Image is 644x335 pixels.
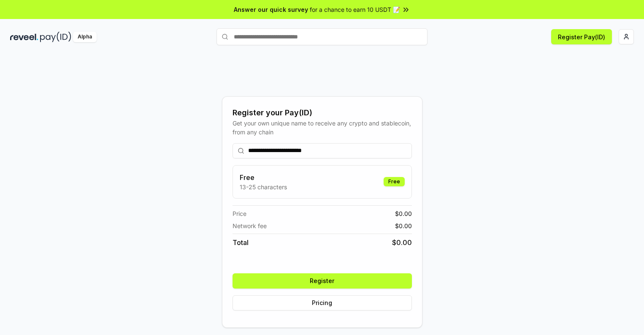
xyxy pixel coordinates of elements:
[234,5,308,14] span: Answer our quick survey
[240,172,287,182] h3: Free
[233,107,412,119] div: Register your Pay(ID)
[73,32,97,42] div: Alpha
[395,221,412,230] span: $ 0.00
[10,32,38,42] img: reveel_dark
[551,29,612,44] button: Register Pay(ID)
[310,5,400,14] span: for a chance to earn 10 USDT 📝
[233,273,412,289] button: Register
[392,237,412,248] span: $ 0.00
[233,209,246,218] span: Price
[40,32,71,42] img: pay_id
[240,182,287,191] p: 13-25 characters
[233,221,267,230] span: Network fee
[384,177,405,186] div: Free
[233,119,412,136] div: Get your own unique name to receive any crypto and stablecoin, from any chain
[233,237,249,248] span: Total
[395,209,412,218] span: $ 0.00
[233,295,412,310] button: Pricing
